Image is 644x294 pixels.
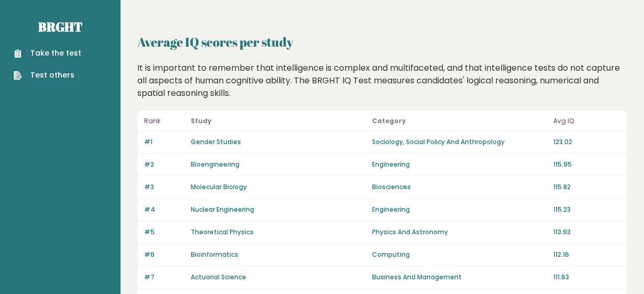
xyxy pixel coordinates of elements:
p: #2 [144,160,184,169]
p: Computing [372,250,547,259]
p: #4 [144,205,184,214]
p: 112.16 [553,250,620,259]
a: Nuclear Engineering [191,205,254,214]
b: Study [191,116,212,125]
a: Molecular Biology [191,182,247,191]
a: Theoretical Physics [191,227,254,236]
h2: Average IQ scores per study [137,32,627,51]
p: #3 [144,182,184,192]
p: Engineering [372,160,547,169]
p: Sociology, Social Policy And Anthropology [372,137,547,147]
a: Test others [14,70,81,81]
a: Actuarial Science [191,273,246,281]
p: 115.23 [553,205,620,214]
p: 115.82 [553,182,620,192]
b: Category [372,116,406,125]
p: 115.95 [553,160,620,169]
a: Gender Studies [191,137,241,146]
p: Avg IQ [553,115,620,127]
p: Rank [144,115,184,127]
p: #7 [144,273,184,282]
p: Physics And Astronomy [372,227,547,237]
p: 111.63 [553,273,620,282]
p: #6 [144,250,184,259]
p: Business And Management [372,273,547,282]
div: It is important to remember that intelligence is complex and multifaceted, and that intelligence ... [134,62,631,100]
p: 123.02 [553,137,620,147]
p: #5 [144,227,184,237]
p: 113.93 [553,227,620,237]
a: Take the test [14,48,81,59]
a: Bioinformatics [191,250,238,259]
a: Bioengineering [191,160,239,169]
p: #1 [144,137,184,147]
a: Brght [38,18,82,35]
p: Engineering [372,205,547,214]
p: Biosciences [372,182,547,192]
